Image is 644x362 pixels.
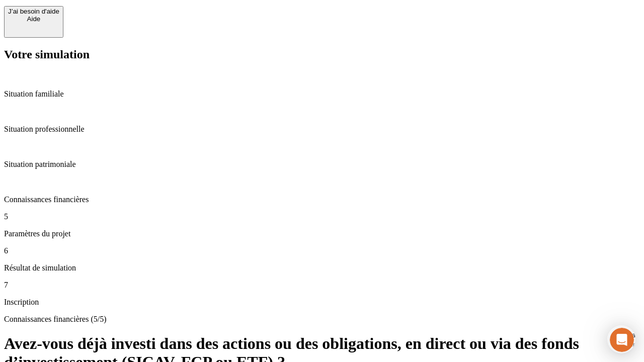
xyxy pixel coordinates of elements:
[8,8,59,15] div: J’ai besoin d'aide
[4,229,640,238] p: Paramètres du projet
[8,15,59,23] div: Aide
[4,263,640,273] p: Résultat de simulation
[4,89,640,99] p: Situation familiale
[4,6,63,38] button: J’ai besoin d'aideAide
[4,298,640,307] p: Inscription
[4,281,640,290] p: 7
[4,212,640,221] p: 5
[4,4,277,32] div: Ouvrir le Messenger Intercom
[4,125,640,134] p: Situation professionnelle
[11,9,248,17] div: Vous avez besoin d’aide ?
[4,315,640,324] p: Connaissances financières (5/5)
[11,17,248,27] div: L’équipe répond généralement dans un délai de quelques minutes.
[4,160,640,169] p: Situation patrimoniale
[4,195,640,204] p: Connaissances financières
[4,246,640,255] p: 6
[610,328,634,352] iframe: Intercom live chat
[4,48,640,61] h2: Votre simulation
[607,325,635,353] iframe: Intercom live chat discovery launcher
